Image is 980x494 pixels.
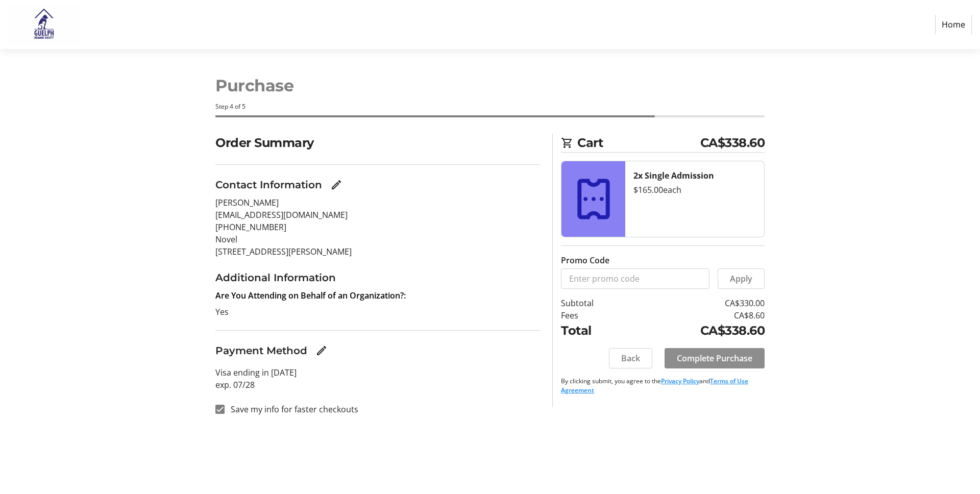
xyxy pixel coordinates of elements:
[215,102,765,111] div: Step 4 of 5
[215,290,406,301] strong: Are You Attending on Behalf of an Organization?:
[225,403,358,415] label: Save my info for faster checkouts
[621,352,640,364] span: Back
[561,309,629,322] td: Fees
[677,352,752,364] span: Complete Purchase
[609,348,652,368] button: Back
[215,245,540,258] p: [STREET_ADDRESS][PERSON_NAME]
[633,184,756,196] div: $165.00 each
[629,309,765,322] td: CA$8.60
[215,134,540,152] h2: Order Summary
[215,270,540,285] h3: Additional Information
[215,177,322,192] h3: Contact Information
[215,221,540,233] p: [PHONE_NUMBER]
[577,134,700,152] span: Cart
[215,343,307,358] h3: Payment Method
[730,273,752,285] span: Apply
[561,377,748,394] a: Terms of Use Agreement
[633,170,714,181] strong: 2x Single Admission
[215,233,540,245] p: Novel
[561,297,629,309] td: Subtotal
[215,73,765,98] h1: Purchase
[935,15,972,34] a: Home
[661,377,699,385] a: Privacy Policy
[561,322,629,340] td: Total
[700,134,765,152] span: CA$338.60
[215,306,540,318] p: Yes
[561,377,765,395] p: By clicking submit, you agree to the and
[561,254,609,266] label: Promo Code
[718,268,765,289] button: Apply
[215,209,540,221] p: [EMAIL_ADDRESS][DOMAIN_NAME]
[629,297,765,309] td: CA$330.00
[561,268,709,289] input: Enter promo code
[215,366,540,391] p: Visa ending in [DATE] exp. 07/28
[629,322,765,340] td: CA$338.60
[665,348,765,368] button: Complete Purchase
[8,4,81,45] img: Guelph Humane Society 's Logo
[215,196,540,209] p: [PERSON_NAME]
